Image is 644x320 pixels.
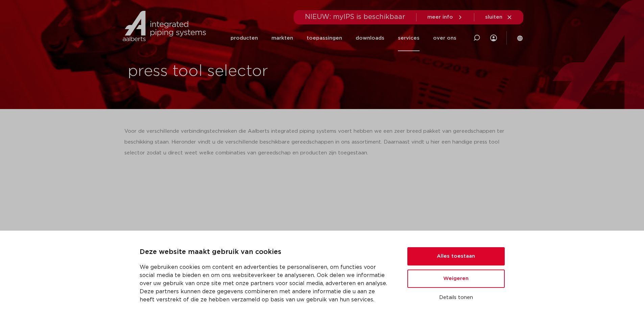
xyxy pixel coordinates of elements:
[427,14,463,20] a: meer info
[271,25,293,51] a: markten
[485,14,512,20] a: sluiten
[128,61,319,82] h1: press tool selector
[305,14,405,20] span: NIEUW: myIPS is beschikbaar
[307,25,342,51] a: toepassingen
[140,263,391,304] p: We gebruiken cookies om content en advertenties te personaliseren, om functies voor social media ...
[433,25,456,51] a: over ons
[407,247,505,265] button: Alles toestaan
[140,247,391,258] p: Deze website maakt gebruik van cookies
[407,270,505,288] button: Weigeren
[124,126,520,158] div: Voor de verschillende verbindingstechnieken die Aalberts integrated piping systems voert hebben w...
[231,25,258,51] a: producten
[407,292,505,303] button: Details tonen
[398,25,420,51] a: services
[485,15,502,20] span: sluiten
[231,25,456,51] nav: Menu
[356,25,384,51] a: downloads
[427,15,453,20] span: meer info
